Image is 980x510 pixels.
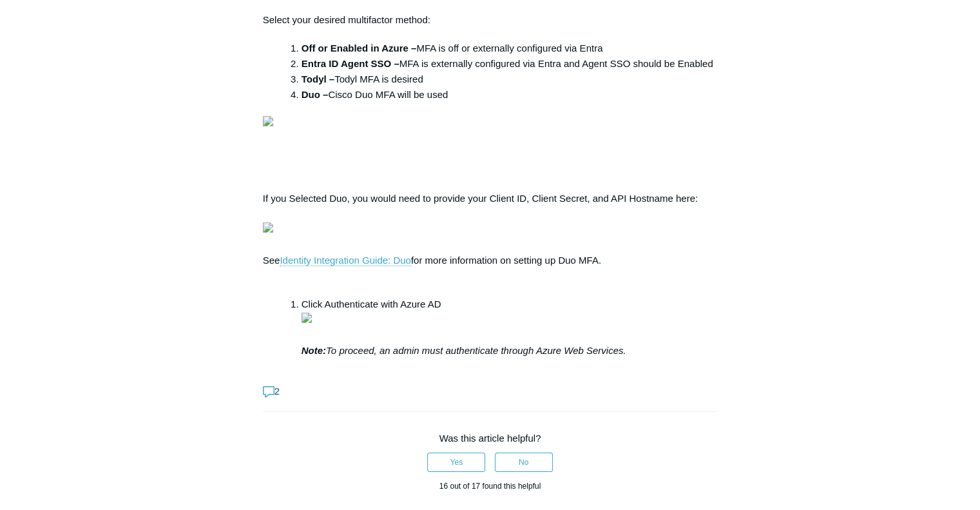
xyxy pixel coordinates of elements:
[280,255,410,266] a: Identity Integration Guide: Duo
[302,72,718,87] li: Todyl MFA is desired
[302,345,626,356] em: To proceed, an admin must authenticate through Azure Web Services.
[302,58,399,69] strong: Entra ID Agent SSO –
[302,74,334,84] strong: Todyl –
[302,56,718,72] li: MFA is externally configured via Entra and Agent SSO should be Enabled
[302,89,329,100] strong: Duo –
[263,191,718,284] p: If you Selected Duo, you would need to provide your Client ID, Client Secret, and API Hostname he...
[263,116,273,126] img: 31285508803219
[302,313,312,323] img: 31285508820755
[439,433,541,444] span: Was this article helpful?
[302,345,326,356] strong: Note:
[495,453,553,472] button: This article was not helpful
[263,12,718,28] p: Select your desired multifactor method:
[263,222,273,233] img: 31285508811923
[439,482,541,491] span: 16 out of 17 found this helpful
[302,41,718,56] li: MFA is off or externally configured via Entra
[263,386,280,397] span: 2
[302,297,718,358] li: Click Authenticate with Azure AD
[302,87,718,103] li: Cisco Duo MFA will be used
[302,43,417,54] strong: Off or Enabled in Azure –
[427,453,485,472] button: This article was helpful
